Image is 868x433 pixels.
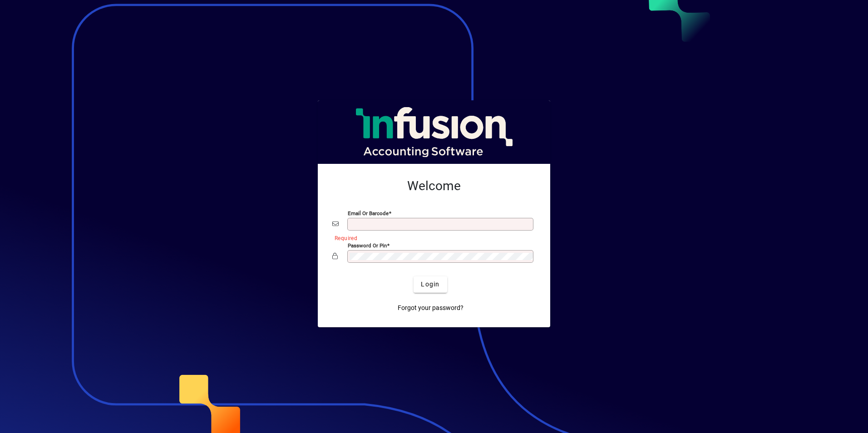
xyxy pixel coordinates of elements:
[394,300,467,316] a: Forgot your password?
[348,242,387,248] mat-label: Password or Pin
[332,178,536,194] h2: Welcome
[335,233,528,242] mat-error: Required
[398,303,464,313] span: Forgot your password?
[348,210,389,216] mat-label: Email or Barcode
[421,280,439,289] span: Login
[414,276,447,293] button: Login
